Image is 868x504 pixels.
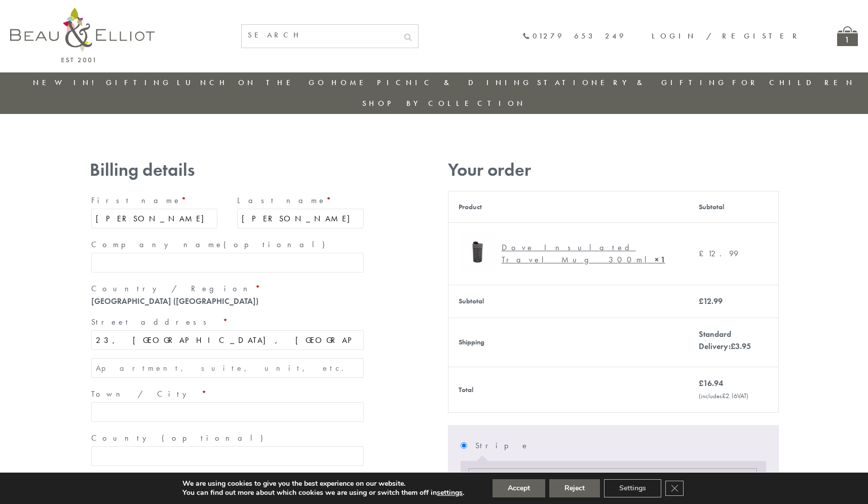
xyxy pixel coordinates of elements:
[91,237,364,253] label: Company name
[91,296,258,306] strong: [GEOGRAPHIC_DATA] ([GEOGRAPHIC_DATA])
[731,341,735,352] span: £
[182,479,464,488] p: We are using cookies to give you the best experience on our website.
[549,479,600,497] button: Reject
[162,433,269,443] span: (optional)
[177,77,327,88] a: Lunch On The Go
[437,488,463,497] button: settings
[91,358,364,378] input: Apartment, suite, unit, etc. (optional)
[699,392,748,400] small: (includes VAT)
[91,281,364,297] label: Country / Region
[448,285,689,318] th: Subtotal
[237,192,364,209] label: Last name
[732,77,855,88] a: For Children
[448,160,779,180] h3: Your order
[699,296,703,306] span: £
[837,26,858,46] a: 1
[502,242,671,266] div: Dove Insulated Travel Mug 300ml
[448,191,689,222] th: Product
[689,191,778,222] th: Subtotal
[699,296,723,306] bdi: 12.99
[91,386,364,402] label: Town / City
[475,438,766,454] label: Stripe
[604,479,661,497] button: Settings
[377,77,532,88] a: Picnic & Dining
[522,32,626,41] a: 01279 653 249
[493,479,545,497] button: Accept
[652,31,802,41] a: Login / Register
[90,160,365,180] h3: Billing details
[699,378,703,389] span: £
[448,367,689,412] th: Total
[731,341,751,352] bdi: 3.95
[655,254,665,265] strong: × 1
[699,329,751,352] label: Standard Delivery:
[722,392,737,400] span: 2.16
[699,248,708,259] span: £
[33,77,101,88] a: New in!
[106,77,172,88] a: Gifting
[459,233,679,275] a: Dove Grande Travel Mug 450ml Dove Insulated Travel Mug 300ml× 1
[722,392,726,400] span: £
[331,77,372,88] a: Home
[362,98,526,108] a: Shop by collection
[223,239,331,250] span: (optional)
[91,314,364,330] label: Street address
[459,233,497,271] img: Dove Grande Travel Mug 450ml
[537,77,727,88] a: Stationery & Gifting
[699,248,738,259] bdi: 12.99
[182,488,464,497] p: You can find out more about which cookies we are using or switch them off in .
[699,378,723,389] bdi: 16.94
[91,430,364,446] label: County
[665,481,684,496] button: Close GDPR Cookie Banner
[10,8,155,62] img: logo
[91,330,364,350] input: House number and street name
[242,25,398,46] input: SEARCH
[448,318,689,367] th: Shipping
[91,192,218,209] label: First name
